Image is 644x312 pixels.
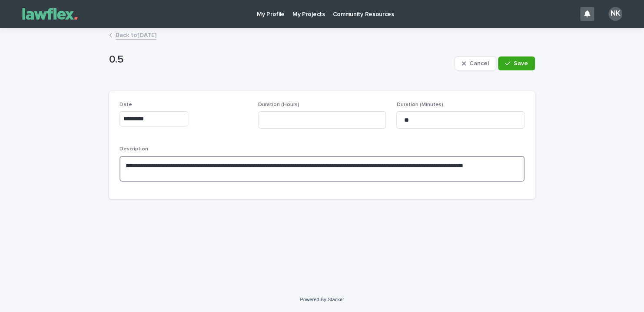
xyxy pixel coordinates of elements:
[120,102,132,107] span: Date
[608,7,622,21] div: NK
[17,5,83,23] img: Gnvw4qrBSHOAfo8VMhG6
[498,56,535,70] button: Save
[396,102,443,107] span: Duration (Minutes)
[120,146,148,152] span: Description
[258,102,299,107] span: Duration (Hours)
[455,56,496,70] button: Cancel
[300,297,344,302] a: Powered By Stacker
[469,60,489,66] span: Cancel
[514,60,528,66] span: Save
[109,53,451,66] p: 0.5
[116,30,156,40] a: Back to[DATE]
